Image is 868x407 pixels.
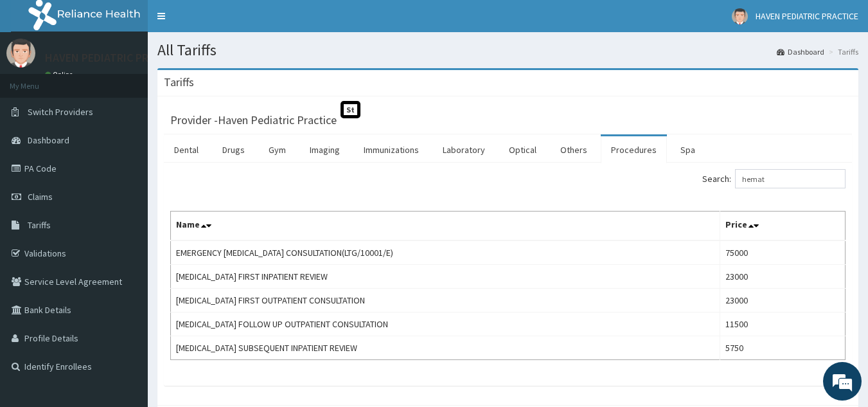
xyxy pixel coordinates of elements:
td: [MEDICAL_DATA] FIRST OUTPATIENT CONSULTATION [171,289,720,312]
td: 5750 [720,336,845,360]
input: Search: [735,169,846,188]
a: Online [45,70,76,79]
td: 75000 [720,240,845,265]
h1: All Tariffs [157,42,858,59]
a: Spa [670,136,705,163]
a: Imaging [299,136,350,163]
a: Others [550,136,598,163]
a: Dashboard [777,46,824,57]
td: [MEDICAL_DATA] FOLLOW UP OUTPATIENT CONSULTATION [171,312,720,336]
img: User Image [732,8,748,24]
a: Drugs [212,136,255,163]
li: Tariffs [826,46,858,57]
span: HAVEN PEDIATRIC PRACTICE [756,10,858,22]
img: User Image [6,39,35,68]
th: Name [171,212,720,241]
a: Optical [499,136,547,163]
p: HAVEN PEDIATRIC PRACTICE [45,52,184,64]
td: EMERGENCY [MEDICAL_DATA] CONSULTATION(LTG/10001/E) [171,240,720,265]
a: Procedures [601,136,667,163]
label: Search: [702,169,846,188]
td: 23000 [720,265,845,289]
td: [MEDICAL_DATA] FIRST INPATIENT REVIEW [171,265,720,289]
a: Immunizations [353,136,429,163]
span: Switch Providers [28,106,93,118]
td: 11500 [720,312,845,336]
span: Dashboard [28,134,69,146]
h3: Tariffs [164,77,194,88]
h3: Provider - Haven Pediatric Practice [170,114,337,126]
th: Price [720,212,845,241]
span: Tariffs [28,219,51,231]
a: Laboratory [432,136,495,163]
a: Dental [164,136,209,163]
span: Claims [28,191,53,203]
a: Gym [258,136,296,163]
td: [MEDICAL_DATA] SUBSEQUENT INPATIENT REVIEW [171,336,720,360]
td: 23000 [720,289,845,312]
span: St [341,101,360,118]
